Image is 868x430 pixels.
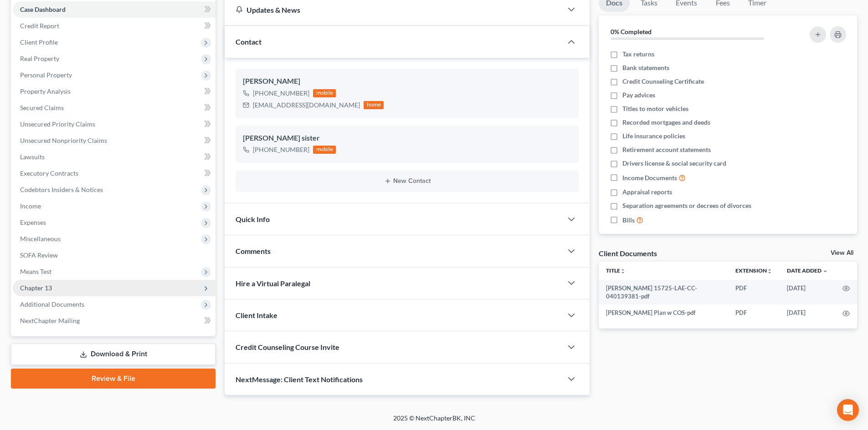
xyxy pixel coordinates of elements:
a: NextChapter Mailing [13,313,216,329]
a: Executory Contracts [13,165,216,182]
span: Credit Report [20,22,59,30]
span: Client Profile [20,38,58,46]
span: Hire a Virtual Paralegal [236,279,310,288]
span: Titles to motor vehicles [622,104,688,113]
td: [PERSON_NAME] 15725-LAE-CC-040139381-pdf [599,280,728,305]
a: Extensionunfold_more [735,267,772,274]
div: [PHONE_NUMBER] [253,145,309,154]
span: SOFA Review [20,251,58,259]
span: NextMessage: Client Text Notifications [236,375,363,384]
a: Unsecured Priority Claims [13,116,216,132]
span: Credit Counseling Course Invite [236,343,339,351]
span: Additional Documents [20,300,84,308]
div: home [364,101,384,109]
a: Case Dashboard [13,1,216,18]
div: mobile [313,89,336,97]
span: Retirement account statements [622,145,711,154]
td: PDF [728,304,780,321]
td: [PERSON_NAME] Plan w COS-pdf [599,304,728,321]
div: [EMAIL_ADDRESS][DOMAIN_NAME] [253,101,360,110]
td: PDF [728,280,780,305]
a: Credit Report [13,18,216,34]
span: Codebtors Insiders & Notices [20,186,103,193]
i: unfold_more [767,268,772,274]
span: Credit Counseling Certificate [622,77,704,86]
a: Download & Print [11,344,216,365]
td: [DATE] [780,304,835,321]
span: Bills [622,216,635,225]
span: Comments [236,247,271,255]
span: Property Analysis [20,87,71,95]
span: Quick Info [236,215,270,223]
span: Executory Contracts [20,169,78,177]
span: Life insurance policies [622,132,685,141]
span: Bank statements [622,63,669,72]
span: Income Documents [622,173,677,182]
span: Contact [236,37,262,46]
a: View All [831,250,853,256]
div: 2025 © NextChapterBK, INC [175,414,694,430]
div: mobile [313,146,336,154]
a: Property Analysis [13,83,216,100]
span: Client Intake [236,311,277,319]
span: Appraisal reports [622,187,672,197]
span: NextChapter Mailing [20,317,80,324]
i: expand_more [822,268,828,274]
div: Open Intercom Messenger [837,399,859,421]
span: Drivers license & social security card [622,159,726,168]
button: New Contact [243,177,571,185]
div: [PHONE_NUMBER] [253,89,309,98]
strong: 0% Completed [611,28,652,35]
span: Lawsuits [20,153,45,161]
span: Real Property [20,55,59,62]
span: Means Test [20,268,51,275]
span: Case Dashboard [20,5,66,13]
span: Unsecured Priority Claims [20,120,95,128]
span: Separation agreements or decrees of divorces [622,201,751,210]
a: Lawsuits [13,149,216,165]
span: Unsecured Nonpriority Claims [20,137,107,144]
div: [PERSON_NAME] [243,76,571,87]
span: Recorded mortgages and deeds [622,118,710,127]
div: Client Documents [599,248,657,258]
a: Secured Claims [13,100,216,116]
a: Titleunfold_more [606,267,626,274]
span: Personal Property [20,71,72,79]
div: [PERSON_NAME] sister [243,133,571,144]
a: Review & File [11,369,216,389]
a: Date Added expand_more [787,267,828,274]
i: unfold_more [620,268,626,274]
span: Chapter 13 [20,284,52,292]
span: Miscellaneous [20,235,61,243]
div: Updates & News [236,5,551,15]
span: Expenses [20,218,46,226]
span: Income [20,202,41,210]
span: Secured Claims [20,104,64,111]
a: SOFA Review [13,247,216,263]
a: Unsecured Nonpriority Claims [13,132,216,149]
span: Tax returns [622,50,654,59]
span: Pay advices [622,91,655,100]
td: [DATE] [780,280,835,305]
